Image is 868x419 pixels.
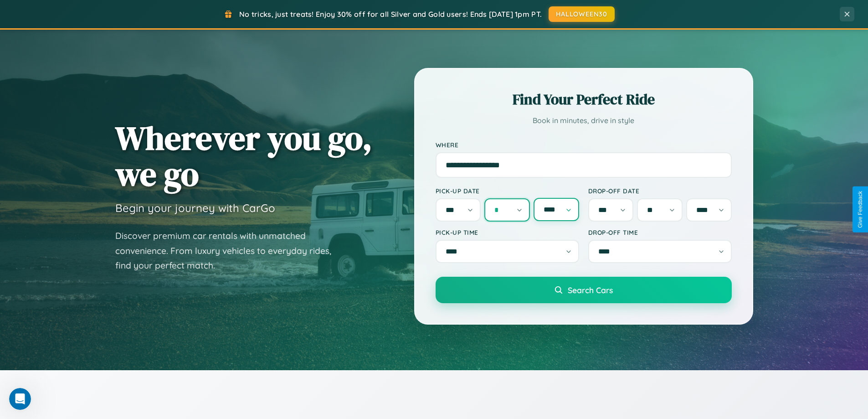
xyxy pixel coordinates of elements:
p: Book in minutes, drive in style [436,114,732,127]
label: Drop-off Time [588,228,732,236]
h1: Wherever you go, we go [115,120,372,192]
div: Give Feedback [857,191,863,228]
span: No tricks, just treats! Enjoy 30% off for all Silver and Gold users! Ends [DATE] 1pm PT. [239,10,542,19]
p: Discover premium car rentals with unmatched convenience. From luxury vehicles to everyday rides, ... [115,228,343,273]
label: Where [436,141,732,149]
button: HALLOWEEN30 [549,6,615,22]
label: Pick-up Date [436,187,579,195]
label: Pick-up Time [436,228,579,236]
h3: Begin your journey with CarGo [115,201,275,215]
iframe: Intercom live chat [9,388,31,410]
button: Search Cars [436,277,732,303]
label: Drop-off Date [588,187,732,195]
h2: Find Your Perfect Ride [436,89,732,109]
span: Search Cars [568,285,613,295]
